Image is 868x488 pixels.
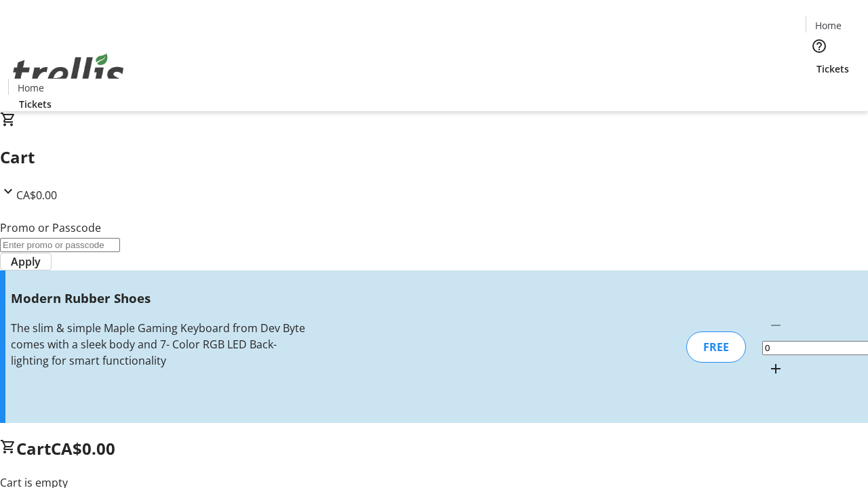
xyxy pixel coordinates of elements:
span: Apply [11,253,41,270]
span: Home [815,18,842,33]
span: Home [18,81,44,95]
span: CA$0.00 [16,188,57,203]
a: Tickets [806,62,860,76]
a: Tickets [8,97,62,111]
a: Home [806,18,850,33]
span: Tickets [816,62,849,76]
button: Increment by one [762,355,789,382]
span: CA$0.00 [51,437,115,460]
button: Cart [806,76,833,103]
button: Help [806,33,833,60]
span: Tickets [19,97,52,111]
div: The slim & simple Maple Gaming Keyboard from Dev Byte comes with a sleek body and 7- Color RGB LE... [11,320,307,369]
img: Orient E2E Organization Bm2olJiWBX's Logo [8,39,129,106]
div: FREE [686,331,746,363]
a: Home [9,81,52,95]
h3: Modern Rubber Shoes [11,289,307,308]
